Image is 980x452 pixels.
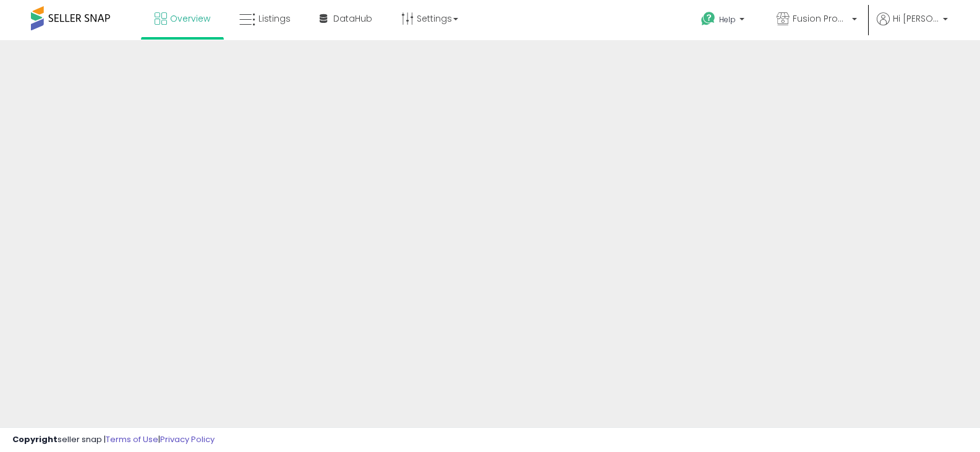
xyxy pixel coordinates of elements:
span: Listings [258,12,291,25]
i: Get Help [701,11,716,27]
span: Hi [PERSON_NAME] [893,12,939,25]
span: Help [719,14,736,25]
a: Terms of Use [106,433,158,445]
span: DataHub [333,12,372,25]
a: Hi [PERSON_NAME] [877,12,948,40]
div: seller snap | | [12,434,215,446]
a: Help [691,2,757,40]
span: Fusion Products Inc. [793,12,848,25]
strong: Copyright [12,433,58,445]
span: Overview [170,12,210,25]
a: Privacy Policy [160,433,215,445]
